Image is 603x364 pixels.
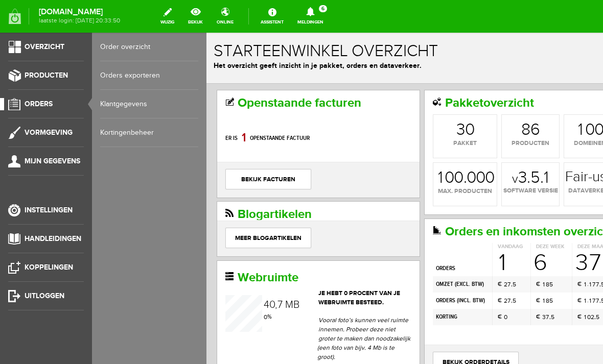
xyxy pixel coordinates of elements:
[25,206,73,214] span: Instellingen
[344,280,348,289] div: 5
[227,154,290,163] span: max. producten
[226,244,286,260] td: omzet ( )
[339,263,343,273] div: 8
[343,247,346,256] div: 5
[295,154,353,163] span: software versie
[358,106,409,115] span: domeinen
[297,263,301,273] div: 2
[306,247,310,256] div: 5
[25,263,73,272] span: Koppelingen
[247,137,257,154] div: 0
[57,280,65,287] span: %
[231,137,237,154] div: 1
[211,5,240,28] a: online
[306,137,342,154] strong: 3.5.1
[295,106,353,115] span: producten
[291,5,330,28] a: Meldingen6
[25,42,64,51] span: Overzicht
[292,219,299,242] div: 1
[25,157,80,165] span: Mijn gegevens
[306,263,310,273] div: 5
[260,137,270,154] div: 0
[343,263,346,273] div: 5
[100,61,198,90] a: Orders exporteren
[111,283,205,329] p: Vooral foto’s kunnen veel ruimte innemen. Probeer deze niet groter te maken dan noodzakelijk (een...
[339,280,342,289] div: 7
[226,260,286,276] td: orders ( )
[182,5,209,28] a: bekijk
[226,192,412,206] h2: Orders en inkomsten overzicht
[100,33,198,61] a: Order overzicht
[383,263,385,273] div: 1
[378,263,380,273] div: 1
[324,89,334,106] div: 6
[369,219,382,242] div: 3
[305,264,306,271] span: ,
[389,247,392,256] div: 7
[25,71,68,80] span: Producten
[63,267,69,277] div: 0
[358,154,409,163] span: dataverkeer
[39,18,120,23] span: laatste login: [DATE] 20:33:50
[343,280,344,287] span: ,
[336,263,338,273] div: 1
[395,247,398,256] div: 5
[254,5,290,28] a: Assistent
[25,100,53,108] span: Orders
[39,9,120,15] strong: [DOMAIN_NAME]
[378,280,380,289] div: 1
[250,248,276,255] b: excl. BTW
[315,89,324,106] div: 8
[226,319,312,339] a: bekijk orderdetails
[384,280,388,289] div: 2
[386,247,389,256] div: 7
[301,247,304,256] div: 7
[238,137,248,154] div: 0
[393,248,395,255] span: ,
[297,280,301,289] span: 0
[381,280,384,289] div: 0
[19,96,205,115] p: Er is openstaande factuur
[286,210,324,218] th: Vandaag
[339,247,343,256] div: 8
[324,210,365,218] th: Deze week
[35,96,39,114] div: 1
[327,219,341,242] div: 6
[301,263,304,273] div: 7
[227,106,290,115] span: pakket
[19,238,205,252] h2: Webruimte
[25,292,64,300] span: Uitloggen
[305,248,306,255] span: ,
[336,280,339,289] div: 3
[378,247,380,256] div: 1
[393,264,395,271] span: ,
[25,128,73,137] span: Vormgeving
[306,139,312,154] span: v
[226,218,286,244] td: orders
[252,264,277,272] b: incl. BTW
[154,5,180,28] a: wijzig
[381,264,382,271] span: .
[372,89,377,106] div: 1
[19,175,205,188] h2: Blogartikelen
[19,136,105,157] a: bekijk facturen
[389,263,392,273] div: 7
[68,266,71,279] span: ,
[19,64,205,77] h2: Openstaande facturen
[359,137,408,152] strong: Fair-use
[365,210,412,218] th: Deze maand
[269,137,279,154] div: 0
[257,136,261,155] span: .
[100,118,198,147] a: Kortingenbeheer
[389,280,393,289] div: 5
[319,5,327,12] span: 6
[383,219,395,242] div: 7
[79,266,93,278] span: MB
[259,89,268,106] div: 0
[100,90,198,118] a: Klantgegevens
[383,247,385,256] div: 1
[7,28,389,38] p: Het overzicht geeft inzicht in je pakket, orders en dataverkeer.
[71,267,76,277] div: 7
[250,89,259,106] div: 3
[395,263,398,273] div: 5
